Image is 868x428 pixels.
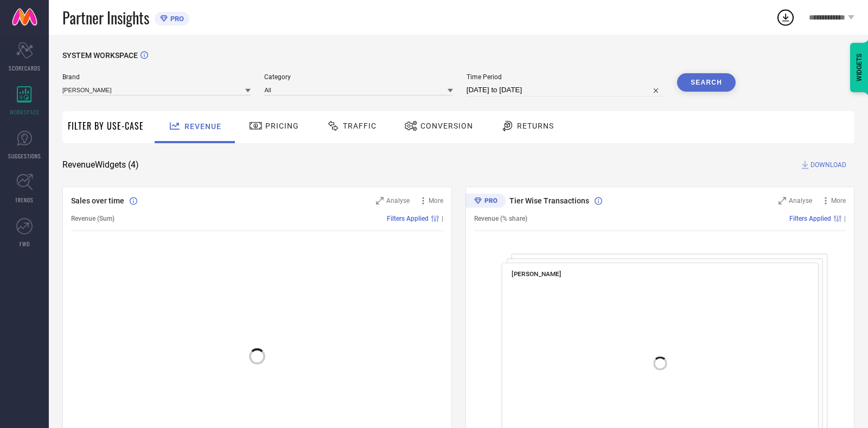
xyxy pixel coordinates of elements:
span: Filter By Use-Case [68,119,144,132]
span: WORKSPACE [10,108,40,116]
input: Select time period [467,84,663,97]
span: Revenue (% share) [474,215,527,222]
span: TRENDS [15,196,34,204]
span: Time Period [467,73,663,81]
span: | [844,215,846,222]
span: Filters Applied [387,215,429,222]
span: SUGGESTIONS [8,152,41,160]
div: Open download list [776,8,795,27]
span: Tier Wise Transactions [509,196,589,205]
span: Partner Insights [62,7,149,29]
span: [PERSON_NAME] [512,270,561,278]
span: SYSTEM WORKSPACE [62,51,138,60]
span: Traffic [343,122,376,130]
span: Returns [517,122,554,130]
span: Category [264,73,452,81]
span: FWD [20,240,30,248]
span: Analyse [386,197,410,205]
span: | [442,215,443,222]
span: More [831,197,846,205]
span: Conversion [420,122,473,130]
span: Analyse [789,197,812,205]
span: Filters Applied [789,215,831,222]
svg: Zoom [778,197,786,205]
span: SCORECARDS [9,64,41,72]
div: Premium [465,194,506,210]
span: Revenue [184,122,221,131]
span: Revenue Widgets ( 4 ) [62,159,139,170]
span: Pricing [265,122,299,130]
span: PRO [168,15,184,23]
button: Search [677,73,736,92]
span: Sales over time [71,196,124,205]
span: More [429,197,443,205]
span: Revenue (Sum) [71,215,114,222]
span: DOWNLOAD [810,159,846,170]
span: Brand [62,73,251,81]
svg: Zoom [376,197,384,205]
